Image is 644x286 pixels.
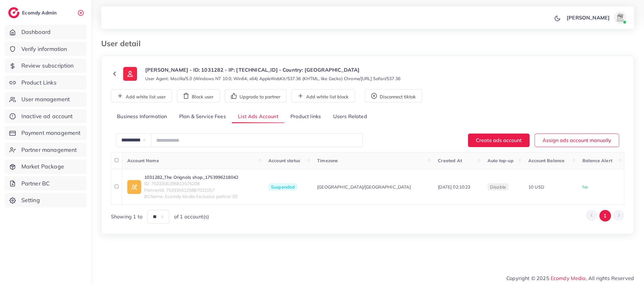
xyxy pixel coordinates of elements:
p: [PERSON_NAME] [567,14,610,21]
span: Partner management [21,146,77,154]
button: Assign ads account manually [535,134,619,147]
a: Verify information [5,42,86,56]
a: User management [5,92,86,107]
button: Upgrade to partner [225,89,287,102]
span: disable [490,184,506,190]
button: Add white list block [291,89,355,102]
span: Account Name [127,158,159,163]
a: Product Links [5,75,86,90]
a: Dashboard [5,25,86,39]
span: Review subscription [21,62,74,70]
span: Account status [268,158,300,163]
span: BCName: Ecomdy Media Exclusive partner 02 [144,193,238,200]
button: Disconnect tiktok [365,89,422,102]
a: Product links [284,110,327,124]
a: Payment management [5,126,86,140]
a: logoEcomdy Admin [8,7,58,18]
small: User Agent: Mozilla/5.0 (Windows NT 10.0; Win64; x64) AppleWebKit/537.36 (KHTML, like Gecko) Chro... [145,75,400,82]
span: Account Balance [528,158,564,163]
span: 10 USD [528,184,544,190]
span: Partner BC [21,179,50,188]
span: Product Links [21,79,57,87]
a: Setting [5,193,86,207]
span: , All rights Reserved [586,274,634,282]
ul: Pagination [586,210,624,222]
span: Setting [21,196,40,204]
span: Suspended [268,183,297,191]
span: ID: 7533356296813576208 [144,180,238,187]
a: Partner management [5,143,86,157]
a: 1031282_The Orignals shop_1753996218042 [144,174,238,180]
span: Market Package [21,162,64,171]
span: Timezone [317,158,338,163]
span: Showing 1 to [111,213,142,220]
span: [DATE] 02:10:23 [438,184,470,190]
button: Create ads account [468,134,530,147]
button: Add white list user [111,89,172,102]
a: Business Information [111,110,173,124]
img: logo [8,7,19,18]
a: Ecomdy Media [551,275,586,281]
span: User management [21,95,70,103]
span: Auto top-up [487,158,514,163]
a: Inactive ad account [5,109,86,124]
span: Dashboard [21,28,51,36]
span: Payment management [21,129,81,137]
span: Verify information [21,45,67,53]
a: List Ads Account [232,110,284,124]
button: Block user [177,89,220,102]
a: Users Related [327,110,373,124]
a: Market Package [5,159,86,174]
img: ic-ad-info.7fc67b75.svg [127,180,141,194]
span: [GEOGRAPHIC_DATA]/[GEOGRAPHIC_DATA] [317,184,411,190]
span: Balance Alert [582,158,612,163]
span: Created At [438,158,462,163]
span: No [582,184,588,190]
a: Plan & Service Fees [173,110,232,124]
span: of 1 account(s) [174,213,209,220]
img: avatar [614,11,626,24]
a: Partner BC [5,176,86,191]
a: Review subscription [5,58,86,73]
h2: Ecomdy Admin [22,10,58,16]
button: Go to page 1 [599,210,611,222]
a: [PERSON_NAME]avatar [563,11,629,24]
span: Inactive ad account [21,112,73,120]
span: Copyright © 2025 [506,274,634,282]
h3: User detail [101,39,146,48]
img: ic-user-info.36bf1079.svg [123,67,137,81]
p: [PERSON_NAME] - ID: 1031282 - IP: [TECHNICAL_ID] - Country: [GEOGRAPHIC_DATA] [145,66,400,74]
span: PartnerId: 7533356125887021057 [144,187,238,193]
